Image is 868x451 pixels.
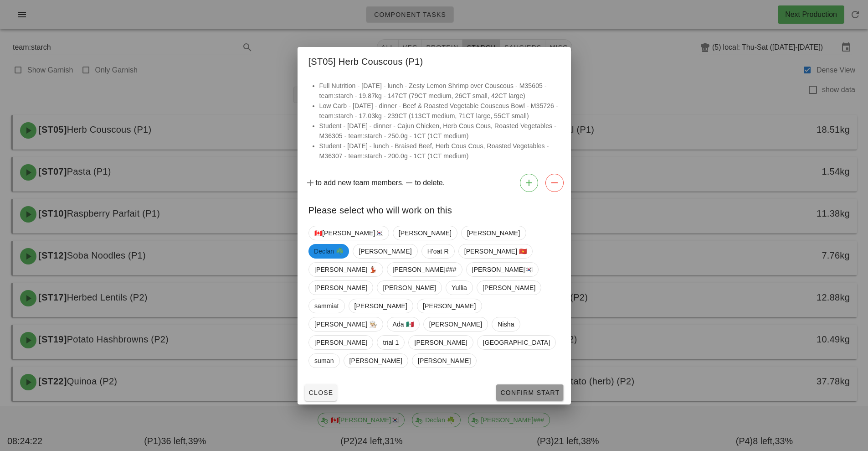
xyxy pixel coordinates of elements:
span: Confirm Start [500,389,560,396]
span: [PERSON_NAME] 🇻🇳 [464,244,527,258]
span: [PERSON_NAME] [383,281,436,295]
li: Student - [DATE] - lunch - Braised Beef, Herb Cous Cous, Roasted Vegetables - M36307 - team:starc... [319,141,560,161]
div: Please select who will work on this [298,196,571,222]
span: [PERSON_NAME] [314,336,367,349]
span: [PERSON_NAME] [314,281,367,295]
span: 🇨🇦[PERSON_NAME]🇰🇷 [314,226,383,240]
span: [PERSON_NAME] [414,336,467,349]
span: [PERSON_NAME] [467,226,520,240]
span: [PERSON_NAME] [417,354,470,368]
span: Close [308,389,334,396]
span: [PERSON_NAME] [482,281,535,295]
span: sammiat [314,299,339,313]
span: [PERSON_NAME] 👨🏼‍🍳 [314,317,377,331]
li: Student - [DATE] - dinner - Cajun Chicken, Herb Cous Cous, Roasted Vegetables - M36305 - team:sta... [319,121,560,141]
span: [PERSON_NAME] [429,317,482,331]
span: [PERSON_NAME]🇰🇷 [472,263,533,276]
li: Low Carb - [DATE] - dinner - Beef & Roasted Vegetable Couscous Bowl - M35726 - team:starch - 17.0... [319,101,560,121]
button: Confirm Start [496,384,563,401]
span: trial 1 [383,336,399,349]
span: Yullia [451,281,467,295]
span: Nisha [498,317,514,331]
span: [PERSON_NAME] [349,354,402,368]
span: [PERSON_NAME] [398,226,451,240]
span: Ada 🇲🇽 [392,317,413,331]
span: [PERSON_NAME]### [392,263,456,276]
div: to add new team members. to delete. [298,170,571,196]
span: [PERSON_NAME] [423,299,476,313]
span: [PERSON_NAME] [354,299,407,313]
span: [PERSON_NAME] [359,244,411,258]
li: Full Nutrition - [DATE] - lunch - Zesty Lemon Shrimp over Couscous - M35605 - team:starch - 19.87... [319,81,560,101]
span: [GEOGRAPHIC_DATA] [483,336,550,349]
span: Declan ☘️ [314,244,344,259]
span: [PERSON_NAME] 💃🏽 [314,263,377,276]
span: suman [314,354,334,368]
span: H'oat R [427,244,448,258]
button: Close [305,384,337,401]
div: [ST05] Herb Couscous (P1) [298,47,571,73]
